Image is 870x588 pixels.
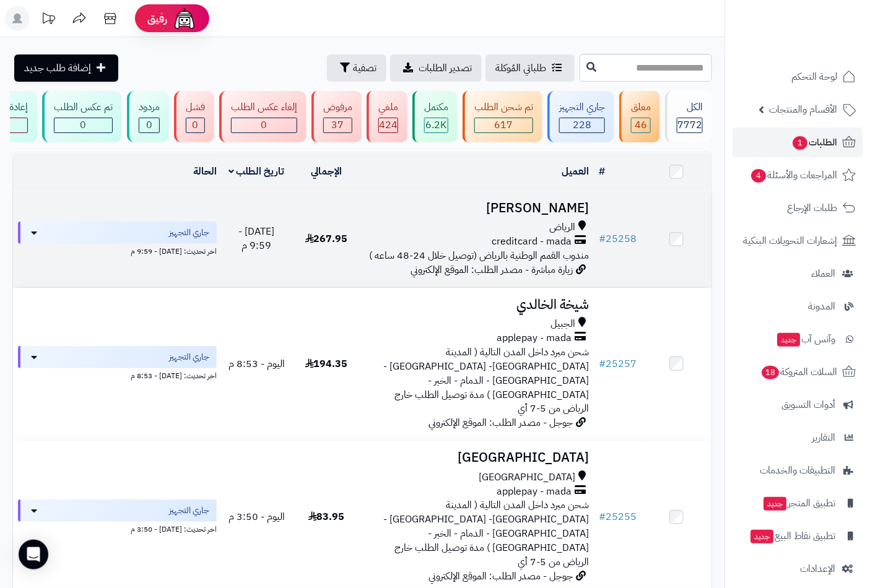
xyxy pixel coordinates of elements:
[186,118,204,132] div: 0
[733,259,863,288] a: العملاء
[733,226,863,256] a: إشعارات التحويلات البنكية
[733,62,863,92] a: لوحة التحكم
[492,235,572,249] span: creditcard - mada
[410,91,460,142] a: مكتمل 6.2K
[475,118,533,132] div: 617
[311,164,342,179] a: الإجمالي
[793,136,807,150] span: 1
[599,164,605,179] a: #
[369,248,589,263] span: مندوب القمم الوطنية بالرياض (توصيل خلال 24-48 ساعه )
[193,164,217,179] a: الحالة
[733,423,863,452] a: التقارير
[497,331,572,345] span: applepay - mada
[479,470,575,485] span: [GEOGRAPHIC_DATA]
[332,118,344,132] span: 37
[763,497,786,511] span: جديد
[428,569,573,584] span: جوجل - مصدر الطلب: الموقع الإلكتروني
[545,91,617,142] a: جاري التجهيز 228
[733,128,863,157] a: الطلبات1
[599,509,606,524] span: #
[573,118,591,132] span: 228
[390,54,482,82] a: تصدير الطلبات
[124,91,172,142] a: مردود 0
[40,91,124,142] a: تم عكس الطلب 0
[635,118,647,132] span: 46
[426,118,447,132] span: 6.2K
[762,495,835,512] span: تطبيق المتجر
[808,298,835,315] span: المدونة
[733,160,863,190] a: المراجعات والأسئلة4
[599,509,637,524] a: #25255
[18,244,217,257] div: اخر تحديث: [DATE] - 9:59 م
[663,91,715,142] a: الكل7772
[776,331,835,348] span: وآتس آب
[781,396,835,413] span: أدوات التسويق
[760,363,837,381] span: السلات المتروكة
[19,540,48,569] div: Open Intercom Messenger
[147,11,167,26] span: رفيق
[549,220,575,235] span: الرياض
[378,100,398,115] div: ملغي
[733,193,863,223] a: طلبات الإرجاع
[599,357,637,371] a: #25257
[169,227,209,239] span: جاري التجهيز
[324,118,352,132] div: 37
[769,101,837,118] span: الأقسام والمنتجات
[24,61,91,76] span: إضافة طلب جديد
[231,100,297,115] div: إلغاء عكس الطلب
[54,118,112,132] div: 0
[308,509,345,524] span: 83.95
[232,118,297,132] div: 0
[169,351,209,363] span: جاري التجهيز
[474,100,533,115] div: تم شحن الطلب
[733,357,863,387] a: السلات المتروكة18
[139,100,160,115] div: مردود
[495,118,513,132] span: 617
[323,100,352,115] div: مرفوض
[733,554,863,584] a: الإعدادات
[193,118,199,132] span: 0
[80,118,87,132] span: 0
[411,262,573,277] span: زيارة مباشرة - مصدر الطلب: الموقع الإلكتروني
[228,164,285,179] a: تاريخ الطلب
[497,485,572,499] span: applepay - mada
[14,54,118,82] a: إضافة طلب جديد
[750,530,773,543] span: جديد
[751,169,766,183] span: 4
[228,357,285,371] span: اليوم - 8:53 م
[743,232,837,249] span: إشعارات التحويلات البنكية
[425,118,448,132] div: 6235
[812,429,835,446] span: التقارير
[379,118,398,132] div: 424
[599,231,606,246] span: #
[762,366,779,379] span: 18
[677,100,703,115] div: الكل
[364,91,410,142] a: ملغي 424
[777,333,800,347] span: جديد
[54,100,113,115] div: تم عكس الطلب
[677,118,702,132] span: 7772
[562,164,589,179] a: العميل
[186,100,205,115] div: فشل
[428,415,573,430] span: جوجل - مصدر الطلب: الموقع الإلكتروني
[33,6,64,34] a: تحديثات المنصة
[309,91,364,142] a: مرفوض 37
[550,317,575,331] span: الجبيل
[327,54,386,82] button: تصفية
[261,118,268,132] span: 0
[383,345,589,416] span: شحن مبرد داخل المدن التالية ( المدينة [GEOGRAPHIC_DATA]- [GEOGRAPHIC_DATA] - [GEOGRAPHIC_DATA] - ...
[379,118,398,132] span: 424
[367,298,589,312] h3: شيخة الخالدي
[146,118,152,132] span: 0
[18,522,217,535] div: اخر تحديث: [DATE] - 3:50 م
[495,61,546,76] span: طلباتي المُوكلة
[750,166,837,184] span: المراجعات والأسئلة
[353,61,376,76] span: تصفية
[172,6,197,31] img: ai-face.png
[305,231,348,246] span: 267.95
[139,118,159,132] div: 0
[800,560,835,577] span: الإعدادات
[228,509,285,524] span: اليوم - 3:50 م
[599,231,637,246] a: #25258
[791,68,837,85] span: لوحة التحكم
